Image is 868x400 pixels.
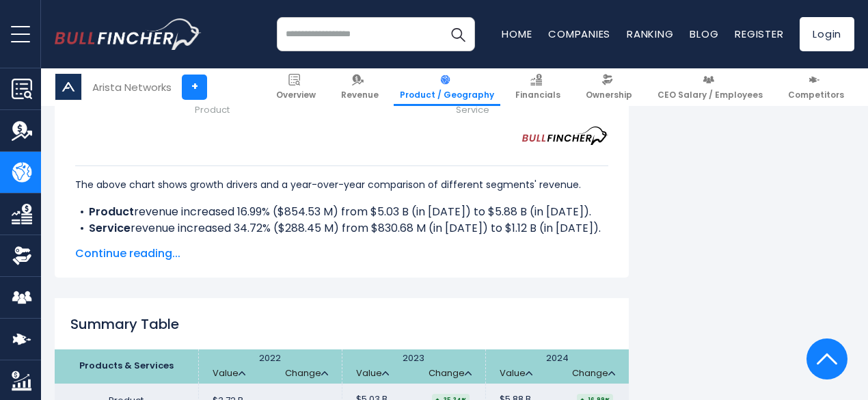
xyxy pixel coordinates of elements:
img: bullfincher logo [55,18,202,50]
a: Value [213,368,245,379]
th: 2023 [342,349,485,384]
button: Search [441,17,475,51]
a: Go to homepage [55,18,202,50]
span: Competitors [788,90,844,101]
li: revenue increased 34.72% ($288.45 M) from $830.68 M (in [DATE]) to $1.12 B (in [DATE]). [75,220,608,237]
b: Service [89,220,131,236]
a: Ownership [580,68,638,106]
a: Financials [509,68,567,106]
a: Register [735,27,783,41]
li: revenue increased 16.99% ($854.53 M) from $5.03 B (in [DATE]) to $5.88 B (in [DATE]). [75,204,608,220]
th: 2024 [485,349,629,384]
span: Revenue [341,90,379,101]
a: Login [800,17,854,51]
span: Ownership [586,90,632,101]
a: Change [429,368,472,379]
a: Ranking [627,27,673,41]
a: Value [356,368,389,379]
p: The above chart shows growth drivers and a year-over-year comparison of different segments' revenue. [75,176,608,193]
img: Ownership [12,245,32,266]
h2: Summary Table [55,314,629,334]
span: Continue reading... [75,245,608,262]
div: Arista Networks [92,79,172,95]
a: Revenue [335,68,385,106]
span: Service [456,103,489,117]
a: Home [502,27,532,41]
th: Products & Services [55,349,198,384]
span: Overview [276,90,316,101]
a: Change [572,368,615,379]
img: ANET logo [55,74,81,100]
span: Product / Geography [400,90,494,101]
a: Change [285,368,328,379]
span: Product [195,103,230,117]
a: Companies [548,27,610,41]
a: Competitors [782,68,850,106]
a: + [182,75,207,100]
th: 2022 [198,349,342,384]
a: Product / Geography [394,68,500,106]
span: CEO Salary / Employees [657,90,763,101]
a: Value [500,368,532,379]
a: CEO Salary / Employees [651,68,769,106]
span: Financials [515,90,560,101]
b: Product [89,204,134,219]
a: Overview [270,68,322,106]
a: Blog [690,27,718,41]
